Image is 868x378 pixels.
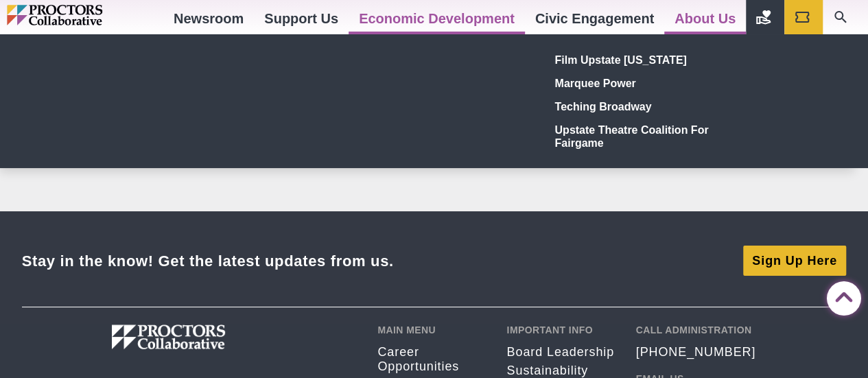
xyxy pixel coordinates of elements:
h2: Call Administration [635,324,756,335]
a: Film Upstate [US_STATE] [550,48,750,71]
img: Proctors logo [112,324,297,349]
a: Sign Up Here [743,246,847,276]
div: Stay in the know! Get the latest updates from us. [22,252,394,270]
h2: Main Menu [377,324,486,335]
img: Proctors logo [7,5,161,25]
a: Career opportunities [377,345,486,374]
h2: Important Info [506,324,615,335]
a: [PHONE_NUMBER] [635,345,755,359]
a: Marquee Power [550,71,750,95]
a: Sustainability [506,364,615,378]
a: Teching Broadway [550,95,750,118]
a: Board Leadership [506,345,615,359]
a: Upstate Theatre Coalition for Fairgame [550,118,750,154]
a: Back to Top [827,282,854,309]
